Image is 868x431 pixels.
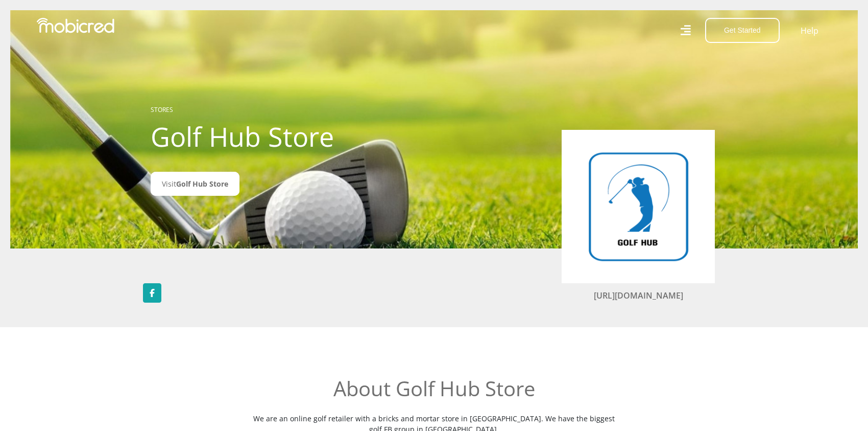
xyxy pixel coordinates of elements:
span: Golf Hub Store [176,179,228,189]
img: Mobicred [37,18,114,33]
img: Golf Hub Store [577,145,700,268]
a: STORES [151,105,173,114]
h1: Golf Hub Store [151,121,378,152]
button: Get Started [705,18,780,43]
h2: About Golf Hub Store [248,376,620,401]
a: Follow Golf Hub Store on Facebook [143,283,161,303]
a: [URL][DOMAIN_NAME] [594,290,683,301]
a: Help [800,24,819,37]
a: VisitGolf Hub Store [151,172,239,196]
